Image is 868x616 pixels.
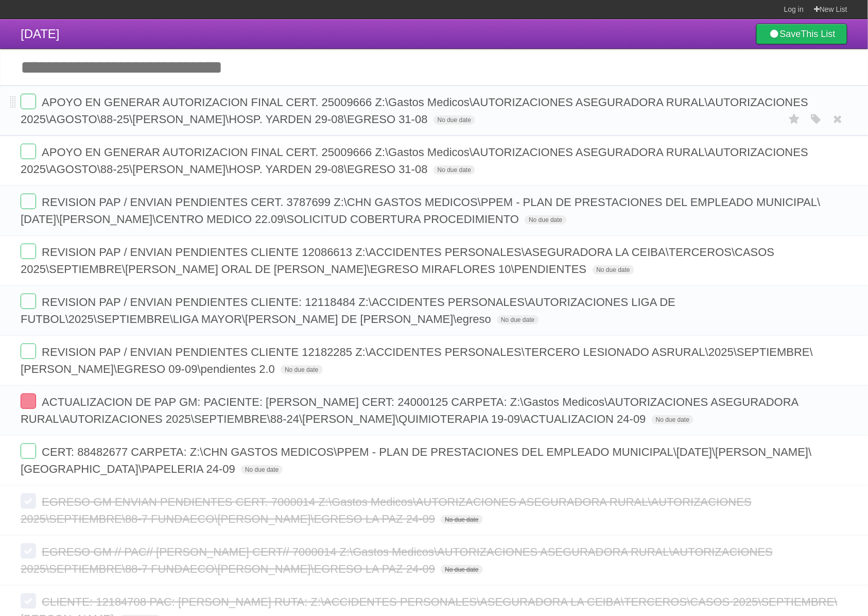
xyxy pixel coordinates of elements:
[21,296,675,326] span: REVISION PAP / ENVIAN PENDIENTES CLIENTE: 12118484 Z:\ACCIDENTES PERSONALES\AUTORIZACIONES LIGA D...
[21,146,808,176] span: APOYO EN GENERAR AUTORIZACION FINAL CERT. 25009666 Z:\Gastos Medicos\AUTORIZACIONES ASEGURADORA R...
[21,27,60,41] span: [DATE]
[652,415,693,424] span: No due date
[525,215,566,225] span: No due date
[497,315,539,324] span: No due date
[21,543,36,559] label: Done
[21,244,36,259] label: Done
[21,495,752,525] span: EGRESO GM ENVIAN PENDIENTES CERT. 7000014 Z:\Gastos Medicos\AUTORIZACIONES ASEGURADORA RURAL\AUTO...
[21,194,36,209] label: Done
[21,144,36,159] label: Done
[21,446,812,475] span: CERT: 88482677 CARPETA: Z:\CHN GASTOS MEDICOS\PPEM - PLAN DE PRESTACIONES DEL EMPLEADO MUNICIPAL\...
[21,344,36,359] label: Done
[21,493,36,509] label: Done
[281,365,322,374] span: No due date
[241,465,283,474] span: No due date
[21,396,798,425] span: ACTUALIZACION DE PAP GM: PACIENTE: [PERSON_NAME] CERT: 24000125 CARPETA: Z:\Gastos Medicos\AUTORI...
[21,294,36,309] label: Done
[441,515,482,524] span: No due date
[21,346,813,375] span: REVISION PAP / ENVIAN PENDIENTES CLIENTE 12182285 Z:\ACCIDENTES PERSONALES\TERCERO LESIONADO ASRU...
[433,165,475,175] span: No due date
[785,111,804,128] label: Star task
[593,265,634,275] span: No due date
[801,29,836,39] b: This List
[21,593,36,609] label: Done
[441,565,482,574] span: No due date
[21,246,775,276] span: REVISION PAP / ENVIAN PENDIENTES CLIENTE 12086613 Z:\ACCIDENTES PERSONALES\ASEGURADORA LA CEIBA\T...
[21,545,773,575] span: EGRESO GM // PAC// [PERSON_NAME] CERT// 7000014 Z:\Gastos Medicos\AUTORIZACIONES ASEGURADORA RURA...
[21,393,36,409] label: Done
[21,196,821,226] span: REVISION PAP / ENVIAN PENDIENTES CERT. 3787699 Z:\CHN GASTOS MEDICOS\PPEM - PLAN DE PRESTACIONES ...
[756,24,847,44] a: SaveThis List
[21,94,36,109] label: Done
[433,115,475,125] span: No due date
[21,96,808,126] span: APOYO EN GENERAR AUTORIZACION FINAL CERT. 25009666 Z:\Gastos Medicos\AUTORIZACIONES ASEGURADORA R...
[21,443,36,459] label: Done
